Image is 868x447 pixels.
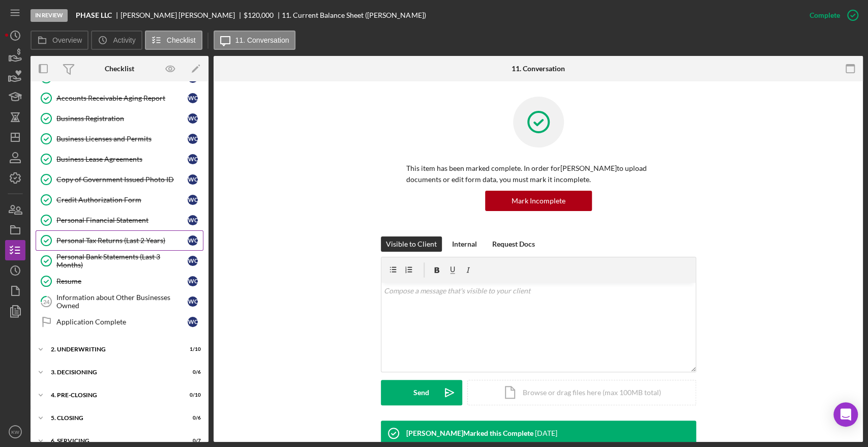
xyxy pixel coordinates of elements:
[91,31,142,50] button: Activity
[512,65,565,73] div: 11. Conversation
[36,88,203,108] a: Accounts Receivable Aging ReportWC
[188,195,198,205] div: W C
[43,298,50,305] tspan: 24
[188,276,198,286] div: W C
[492,236,535,252] div: Request Docs
[188,235,198,246] div: W C
[5,422,25,442] button: KW
[452,236,477,252] div: Internal
[56,135,188,143] div: Business Licenses and Permits
[381,380,462,405] button: Send
[183,438,201,444] div: 0 / 7
[282,11,426,19] div: 11. Current Balance Sheet ([PERSON_NAME])
[512,191,565,211] div: Mark Incomplete
[188,93,198,103] div: W C
[183,415,201,421] div: 0 / 6
[36,129,203,149] a: Business Licenses and PermitsWC
[188,174,198,185] div: W C
[381,236,442,252] button: Visible to Client
[36,271,203,291] a: ResumeWC
[36,169,203,190] a: Copy of Government Issued Photo IDWC
[76,11,112,19] b: PHASE LLC
[485,191,592,211] button: Mark Incomplete
[188,256,198,266] div: W C
[183,346,201,352] div: 1 / 10
[36,291,203,312] a: 24Information about Other Businesses OwnedWC
[413,380,429,405] div: Send
[56,277,188,285] div: Resume
[183,392,201,398] div: 0 / 10
[11,429,19,435] text: KW
[56,196,188,204] div: Credit Authorization Form
[36,251,203,271] a: Personal Bank Statements (Last 3 Months)WC
[447,236,482,252] button: Internal
[167,36,196,44] label: Checklist
[535,429,557,437] time: 2025-06-25 15:21
[386,236,437,252] div: Visible to Client
[51,392,175,398] div: 4. Pre-Closing
[51,369,175,375] div: 3. Decisioning
[36,230,203,251] a: Personal Tax Returns (Last 2 Years)WC
[56,253,188,269] div: Personal Bank Statements (Last 3 Months)
[31,31,88,50] button: Overview
[799,5,863,25] button: Complete
[183,369,201,375] div: 0 / 6
[31,9,68,22] div: In Review
[188,215,198,225] div: W C
[36,312,203,332] a: Application CompleteWC
[810,5,840,25] div: Complete
[56,94,188,102] div: Accounts Receivable Aging Report
[235,36,289,44] label: 11. Conversation
[145,31,202,50] button: Checklist
[56,236,188,245] div: Personal Tax Returns (Last 2 Years)
[56,293,188,310] div: Information about Other Businesses Owned
[406,429,533,437] div: [PERSON_NAME] Marked this Complete
[51,415,175,421] div: 5. Closing
[188,134,198,144] div: W C
[833,402,858,427] div: Open Intercom Messenger
[56,155,188,163] div: Business Lease Agreements
[406,163,671,186] p: This item has been marked complete. In order for [PERSON_NAME] to upload documents or edit form d...
[105,65,134,73] div: Checklist
[244,11,274,19] span: $120,000
[214,31,296,50] button: 11. Conversation
[188,113,198,124] div: W C
[56,114,188,123] div: Business Registration
[36,108,203,129] a: Business RegistrationWC
[56,216,188,224] div: Personal Financial Statement
[51,346,175,352] div: 2. Underwriting
[487,236,540,252] button: Request Docs
[36,149,203,169] a: Business Lease AgreementsWC
[188,317,198,327] div: W C
[113,36,135,44] label: Activity
[56,318,188,326] div: Application Complete
[52,36,82,44] label: Overview
[121,11,244,19] div: [PERSON_NAME] [PERSON_NAME]
[188,154,198,164] div: W C
[36,190,203,210] a: Credit Authorization FormWC
[51,438,175,444] div: 6. Servicing
[56,175,188,184] div: Copy of Government Issued Photo ID
[36,210,203,230] a: Personal Financial StatementWC
[188,296,198,307] div: W C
